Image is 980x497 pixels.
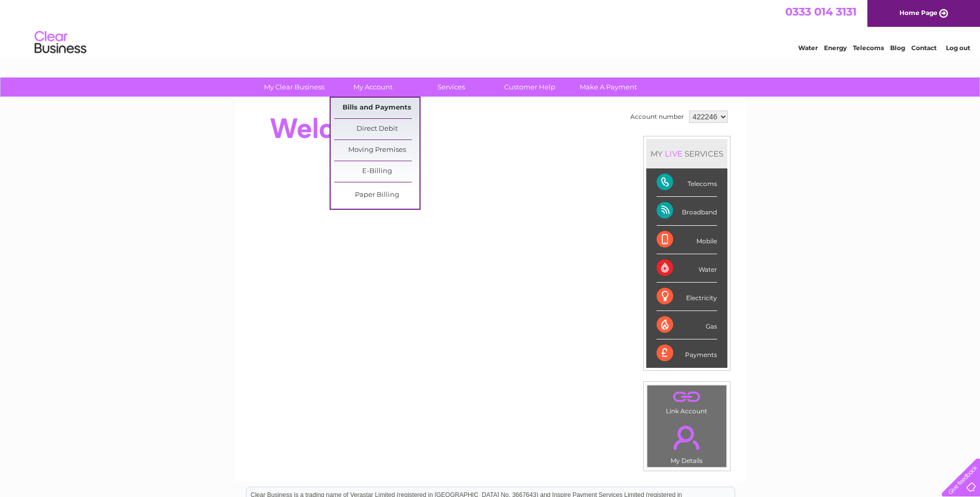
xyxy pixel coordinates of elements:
[334,140,419,161] a: Moving Premises
[911,44,937,52] a: Contact
[566,77,651,97] a: Make A Payment
[409,77,494,97] a: Services
[657,254,717,283] div: Water
[246,6,735,50] div: Clear Business is a trading name of Verastar Limited (registered in [GEOGRAPHIC_DATA] No. 3667643...
[334,185,419,206] a: Paper Billing
[487,77,572,97] a: Customer Help
[628,108,687,126] td: Account number
[647,385,727,417] td: Link Account
[34,27,87,58] img: logo.png
[853,44,884,52] a: Telecoms
[650,420,724,456] a: .
[657,197,717,225] div: Broadband
[646,139,727,168] div: MY SERVICES
[334,161,419,182] a: E-Billing
[657,311,717,339] div: Gas
[657,339,717,367] div: Payments
[946,44,970,52] a: Log out
[334,98,419,118] a: Bills and Payments
[657,226,717,254] div: Mobile
[798,44,818,52] a: Water
[824,44,847,52] a: Energy
[650,388,724,406] a: .
[252,77,337,97] a: My Clear Business
[663,149,685,159] div: LIVE
[890,44,905,52] a: Blog
[657,168,717,197] div: Telecoms
[657,283,717,311] div: Electricity
[334,119,419,139] a: Direct Debit
[647,417,727,468] td: My Details
[330,77,415,97] a: My Account
[785,5,857,18] a: 0333 014 3131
